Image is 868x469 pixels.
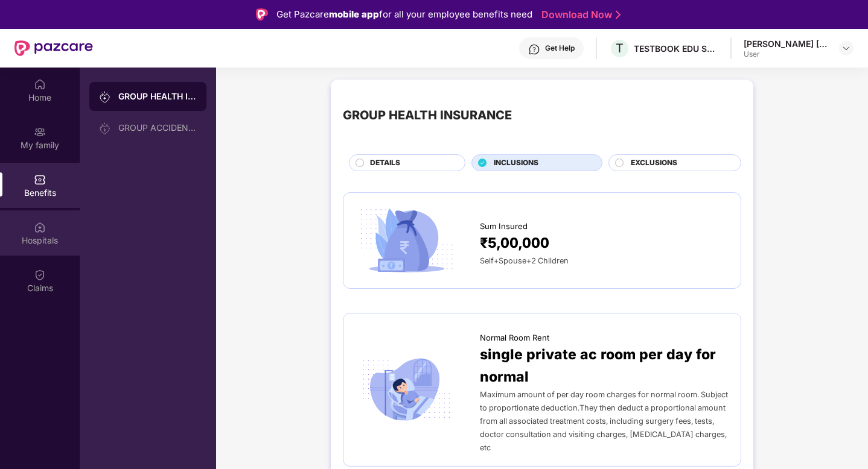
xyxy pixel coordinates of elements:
span: Maximum amount of per day room charges for normal room. Subject to proportionate deduction.They t... [480,390,728,452]
img: svg+xml;base64,PHN2ZyBpZD0iQmVuZWZpdHMiIHhtbG5zPSJodHRwOi8vd3d3LnczLm9yZy8yMDAwL3N2ZyIgd2lkdGg9Ij... [34,174,46,186]
div: [PERSON_NAME] [PERSON_NAME] [744,38,828,49]
div: GROUP ACCIDENTAL INSURANCE [118,123,197,133]
span: Normal Room Rent [480,332,549,344]
img: svg+xml;base64,PHN2ZyBpZD0iQ2xhaW0iIHhtbG5zPSJodHRwOi8vd3d3LnczLm9yZy8yMDAwL3N2ZyIgd2lkdGg9IjIwIi... [34,269,46,281]
img: New Pazcare Logo [14,40,93,56]
span: single private ac room per day for normal [480,344,729,387]
div: TESTBOOK EDU SOLUTIONS PRIVATE LIMITED [634,43,718,54]
img: svg+xml;base64,PHN2ZyBpZD0iSGVscC0zMngzMiIgeG1sbnM9Imh0dHA6Ly93d3cudzMub3JnLzIwMDAvc3ZnIiB3aWR0aD... [528,43,540,55]
div: User [744,49,828,59]
img: icon [356,205,458,276]
div: GROUP HEALTH INSURANCE [118,90,197,102]
img: Stroke [616,8,621,21]
span: INCLUSIONS [494,157,538,169]
span: T [616,41,624,55]
img: Logo [256,8,268,20]
img: svg+xml;base64,PHN2ZyBpZD0iSG9tZSIgeG1sbnM9Imh0dHA6Ly93d3cudzMub3JnLzIwMDAvc3ZnIiB3aWR0aD0iMjAiIG... [34,78,46,90]
img: svg+xml;base64,PHN2ZyBpZD0iRHJvcGRvd24tMzJ4MzIiIHhtbG5zPSJodHRwOi8vd3d3LnczLm9yZy8yMDAwL3N2ZyIgd2... [841,43,851,53]
strong: mobile app [329,8,379,20]
span: DETAILS [370,157,400,169]
img: svg+xml;base64,PHN2ZyBpZD0iSG9zcGl0YWxzIiB4bWxucz0iaHR0cDovL3d3dy53My5vcmcvMjAwMC9zdmciIHdpZHRoPS... [34,221,46,233]
img: svg+xml;base64,PHN2ZyB3aWR0aD0iMjAiIGhlaWdodD0iMjAiIHZpZXdCb3g9IjAgMCAyMCAyMCIgZmlsbD0ibm9uZSIgeG... [99,122,111,134]
div: GROUP HEALTH INSURANCE [343,106,512,125]
span: ₹5,00,000 [480,232,549,254]
div: Get Help [545,43,575,53]
div: Get Pazcare for all your employee benefits need [276,7,532,22]
img: svg+xml;base64,PHN2ZyB3aWR0aD0iMjAiIGhlaWdodD0iMjAiIHZpZXdCb3g9IjAgMCAyMCAyMCIgZmlsbD0ibm9uZSIgeG... [34,126,46,138]
a: Download Now [541,8,617,21]
span: EXCLUSIONS [631,157,677,169]
img: icon [356,354,458,426]
span: Sum Insured [480,220,528,232]
img: svg+xml;base64,PHN2ZyB3aWR0aD0iMjAiIGhlaWdodD0iMjAiIHZpZXdCb3g9IjAgMCAyMCAyMCIgZmlsbD0ibm9uZSIgeG... [99,91,111,103]
span: Self+Spouse+2 Children [480,256,569,265]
